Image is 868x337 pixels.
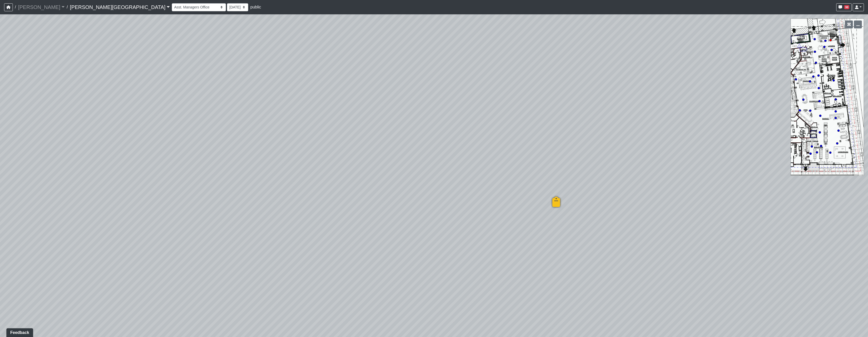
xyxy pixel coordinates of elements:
[4,327,34,337] iframe: Ybug feedback widget
[18,2,65,12] a: [PERSON_NAME]
[70,2,170,12] a: [PERSON_NAME][GEOGRAPHIC_DATA]
[13,2,18,12] span: /
[836,3,852,11] button: 98
[250,5,261,9] span: public
[65,2,70,12] span: /
[844,5,849,9] span: 98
